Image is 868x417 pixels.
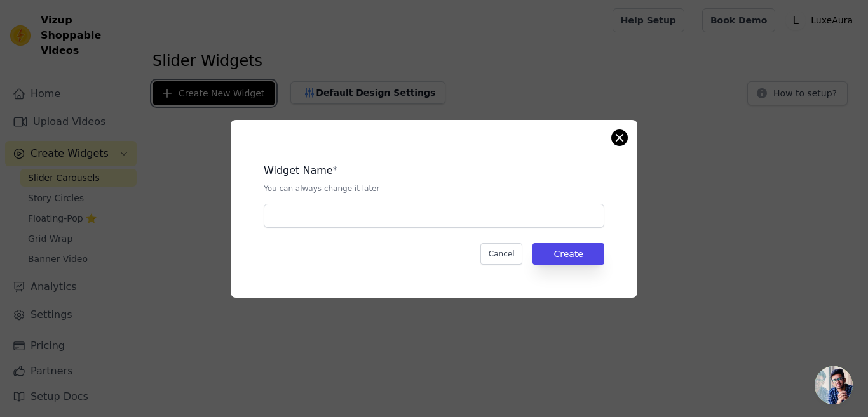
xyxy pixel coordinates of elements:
p: You can always change it later [264,183,604,194]
button: Cancel [480,243,523,265]
button: Create [532,243,604,265]
legend: Widget Name [264,163,333,178]
button: Close modal [612,130,627,145]
a: Open chat [815,366,853,404]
